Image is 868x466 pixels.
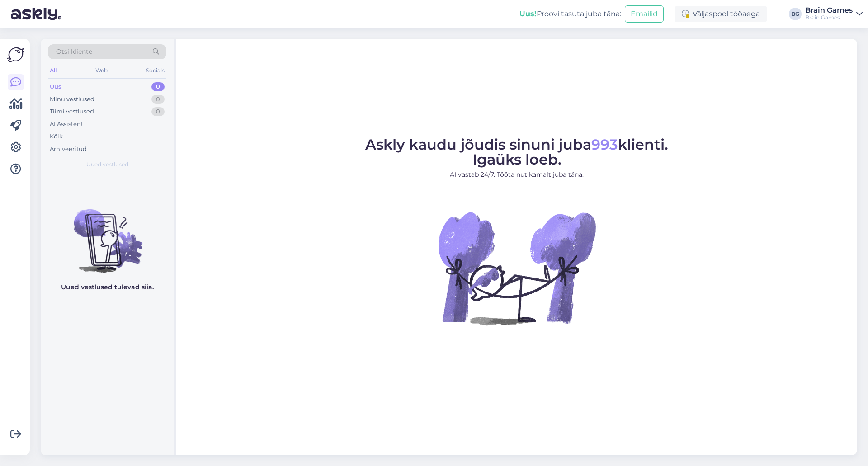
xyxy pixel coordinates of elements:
span: Askly kaudu jõudis sinuni juba klienti. Igaüks loeb. [365,136,668,168]
div: Arhiveeritud [50,145,87,154]
div: Web [94,65,109,76]
div: Uus [50,82,61,91]
span: 993 [591,136,618,153]
div: 0 [151,107,165,116]
div: Proovi tasuta juba täna: [519,9,621,19]
b: Uus! [519,9,537,18]
div: Väljaspool tööaega [675,6,767,22]
div: BG [789,8,802,20]
button: Emailid [625,5,664,23]
div: 0 [151,95,165,104]
div: Socials [144,65,166,76]
a: Brain GamesBrain Games [805,7,863,21]
div: Brain Games [805,14,853,21]
div: Brain Games [805,7,853,14]
img: No chats [41,193,174,274]
div: Tiimi vestlused [50,107,94,116]
div: Kõik [50,132,63,141]
div: AI Assistent [50,120,83,129]
img: No Chat active [435,187,598,349]
div: All [48,65,58,76]
img: Askly Logo [7,46,24,63]
div: 0 [151,82,165,91]
p: AI vastab 24/7. Tööta nutikamalt juba täna. [365,170,668,179]
span: Otsi kliente [56,47,92,56]
p: Uued vestlused tulevad siia. [61,282,154,292]
div: Minu vestlused [50,95,94,104]
span: Uued vestlused [86,160,128,169]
